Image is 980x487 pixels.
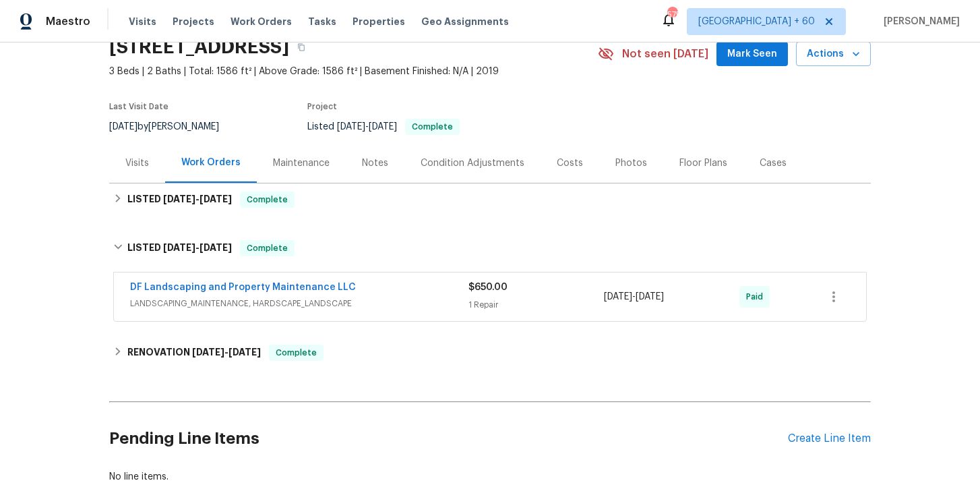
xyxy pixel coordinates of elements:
span: [PERSON_NAME] [878,15,960,28]
button: Copy Address [289,35,313,59]
span: Tasks [308,17,336,26]
span: [DATE] [200,243,232,252]
span: Last Visit Date [109,103,169,111]
span: Complete [406,123,458,131]
span: [DATE] [109,122,137,132]
span: Actions [807,46,860,63]
button: Mark Seen [716,42,788,67]
div: Condition Adjustments [421,156,524,170]
div: LISTED [DATE]-[DATE]Complete [109,227,871,270]
span: - [337,122,397,132]
span: Paid [746,290,768,304]
a: DF Landscaping and Property Maintenance LLC [130,283,356,292]
span: [DATE] [337,122,365,132]
span: Work Orders [231,15,292,28]
span: [DATE] [228,347,261,357]
span: Project [307,103,337,111]
span: Complete [241,241,293,255]
div: Visits [125,156,149,170]
span: Not seen [DATE] [622,47,708,61]
span: LANDSCAPING_MAINTENANCE, HARDSCAPE_LANDSCAPE [130,297,468,310]
span: Visits [129,15,156,28]
span: - [192,347,261,357]
div: Photos [615,156,647,170]
div: by [PERSON_NAME] [109,119,235,135]
span: - [163,243,232,252]
div: Costs [557,156,583,170]
div: 575 [667,8,677,22]
span: 3 Beds | 2 Baths | Total: 1586 ft² | Above Grade: 1586 ft² | Basement Finished: N/A | 2019 [109,65,598,78]
h2: Pending Line Items [109,407,788,470]
span: [DATE] [636,292,664,302]
button: Actions [796,42,871,67]
span: [DATE] [192,347,224,357]
div: 1 Repair [468,298,604,312]
h6: LISTED [127,192,232,208]
div: Maintenance [273,156,330,170]
span: $650.00 [468,283,508,292]
span: [GEOGRAPHIC_DATA] + 60 [698,15,815,28]
div: LISTED [DATE]-[DATE]Complete [109,183,871,216]
span: [DATE] [163,243,195,252]
span: - [163,194,232,204]
span: [DATE] [369,122,397,132]
div: No line items. [109,470,871,484]
div: Floor Plans [679,156,727,170]
span: [DATE] [200,194,232,204]
div: Notes [362,156,388,170]
span: Listed [307,122,460,132]
span: - [604,290,664,304]
span: Mark Seen [727,46,777,63]
span: Properties [353,15,405,28]
h6: LISTED [127,240,232,256]
span: [DATE] [604,292,632,302]
h6: RENOVATION [127,345,261,361]
div: Create Line Item [788,432,871,445]
span: Maestro [46,15,90,28]
span: Complete [270,346,322,360]
span: Complete [241,193,293,206]
div: Cases [760,156,787,170]
div: Work Orders [181,156,241,169]
span: Projects [173,15,214,28]
span: Geo Assignments [421,15,509,28]
span: [DATE] [163,194,195,204]
div: RENOVATION [DATE]-[DATE]Complete [109,337,871,369]
h2: [STREET_ADDRESS] [109,40,289,54]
